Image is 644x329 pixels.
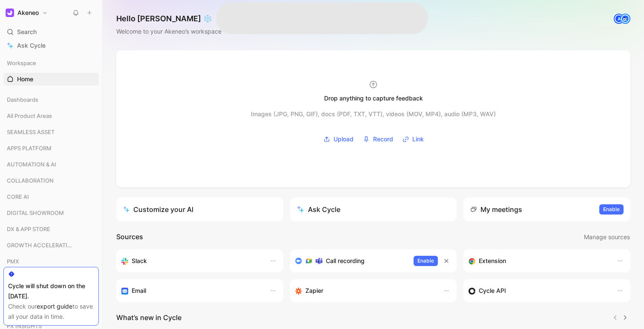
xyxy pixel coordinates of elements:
[116,26,251,37] div: Welcome to your Akeneo’s workspace
[470,204,522,215] div: My meetings
[3,126,99,138] div: SEAMLESS ASSET
[326,256,365,266] h3: Call recording
[3,109,99,122] div: All Product Areas
[290,197,457,221] button: Ask Cycle
[324,93,423,103] div: Drop anything to capture feedback
[295,286,435,296] div: Capture feedback from thousands of sources with Zapier (survey results, recordings, sheets, etc).
[3,57,99,69] div: Workspace
[615,14,623,23] div: A
[7,59,36,67] span: Workspace
[3,239,99,254] div: GROWTH ACCELERATION
[3,255,99,270] div: PMX
[7,209,64,217] span: DIGITAL SHOWROOM
[3,223,99,238] div: DX & APP STORE
[599,204,624,215] button: Enable
[479,286,506,296] h3: Cycle API
[3,174,99,187] div: COLLABORATION
[17,9,39,17] h1: Akeneo
[7,128,55,136] span: SEAMLESS ASSET
[603,205,620,214] span: Enable
[584,232,630,243] button: Manage sources
[7,192,29,201] span: CORE AI
[412,134,424,144] span: Link
[295,256,407,266] div: Record & transcribe meetings from Zoom, Meet & Teams.
[3,109,99,125] div: All Product Areas
[17,27,37,37] span: Search
[584,232,630,242] span: Manage sources
[116,197,283,221] a: Customize your AI
[3,174,99,189] div: COLLABORATION
[3,206,99,219] div: DIGITAL SHOWROOM
[3,223,99,235] div: DX & APP STORE
[3,255,99,268] div: PMX
[3,239,99,252] div: GROWTH ACCELERATION
[37,303,72,310] a: export guide
[7,225,50,233] span: DX & APP STORE
[116,312,181,323] h2: What’s new in Cycle
[17,40,46,51] span: Ask Cycle
[3,93,99,106] div: Dashboards
[132,256,147,266] h3: Slack
[8,281,94,301] div: Cycle will shut down on the [DATE].
[7,160,56,169] span: AUTOMATION & AI
[333,134,354,144] span: Upload
[297,204,340,215] div: Ask Cycle
[3,7,50,19] button: AkeneoAkeneo
[3,93,99,109] div: Dashboards
[479,256,506,266] h3: Extension
[123,204,193,215] div: Customize your AI
[121,256,261,266] div: Sync your customers, send feedback and get updates in Slack
[305,286,323,296] h3: Zapier
[8,301,94,322] div: Check our to save all your data in time.
[251,109,496,119] div: Images (JPG, PNG, GIF), docs (PDF, TXT, VTT), videos (MOV, MP4), audio (MP3, WAV)
[3,158,99,171] div: AUTOMATION & AI
[3,39,99,52] a: Ask Cycle
[3,206,99,222] div: DIGITAL SHOWROOM
[132,286,146,296] h3: Email
[3,142,99,154] div: APPS PLATFORM
[373,134,393,144] span: Record
[121,286,261,296] div: Forward emails to your feedback inbox
[469,286,608,296] div: Sync customers & send feedback from custom sources. Get inspired by our favorite use case
[417,257,434,265] span: Enable
[3,126,99,141] div: SEAMLESS ASSET
[116,14,251,24] h1: Hello [PERSON_NAME] ❄️
[7,95,38,104] span: Dashboards
[3,142,99,157] div: APPS PLATFORM
[400,133,427,146] button: Link
[3,190,99,203] div: CORE AI
[116,232,143,243] h2: Sources
[360,133,396,146] button: Record
[6,9,14,17] img: Akeneo
[17,75,33,83] span: Home
[320,133,356,146] button: Upload
[7,241,74,249] span: GROWTH ACCELERATION
[3,26,99,38] div: Search
[621,14,630,23] img: avatar
[3,73,99,86] a: Home
[7,176,54,185] span: COLLABORATION
[7,112,52,120] span: All Product Areas
[7,257,19,266] span: PMX
[3,158,99,173] div: AUTOMATION & AI
[469,256,608,266] div: Capture feedback from anywhere on the web
[7,144,52,152] span: APPS PLATFORM
[414,256,438,266] button: Enable
[3,190,99,206] div: CORE AI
